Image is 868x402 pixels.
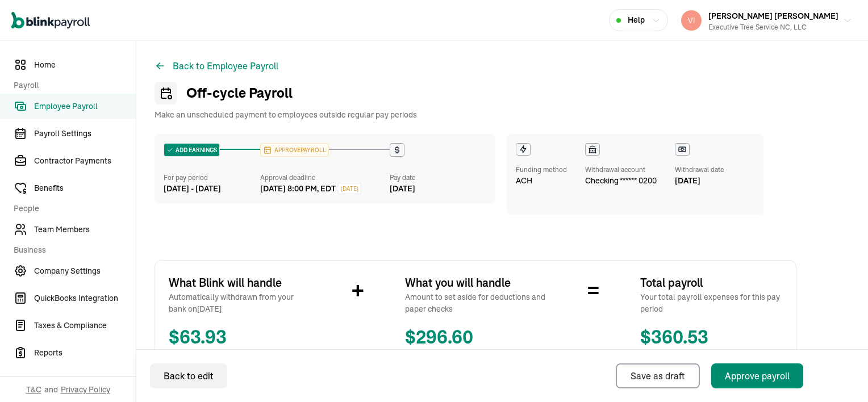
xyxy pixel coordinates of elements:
span: Business [14,244,129,256]
div: Approve payroll [725,369,790,383]
span: Help [628,14,645,26]
span: $ 360.53 [640,324,782,351]
span: Privacy Policy [61,384,110,395]
span: What you will handle [405,274,547,291]
div: For pay period [164,173,260,183]
nav: Global [11,4,90,37]
button: [PERSON_NAME] [PERSON_NAME]Executive Tree Service NC, LLC [677,6,857,35]
span: + [352,274,364,308]
span: Automatically withdrawn from your bank on [DATE] [169,291,311,315]
span: Contractor Payments [34,155,136,167]
iframe: Chat Widget [811,347,868,402]
div: ADD EARNINGS [164,144,219,156]
div: [DATE] [390,183,486,195]
button: Back to Employee Payroll [155,59,278,73]
span: What Blink will handle [169,274,311,291]
div: Funding method [516,165,567,175]
button: Help [609,9,668,31]
span: $ 296.60 [405,324,547,351]
button: Back to edit [150,363,227,388]
span: [PERSON_NAME] [PERSON_NAME] [708,11,838,21]
span: APPROVE PAYROLL [272,146,326,154]
div: [DATE] [675,175,724,187]
span: People [14,203,129,215]
span: Total payroll [640,274,782,291]
div: [DATE] 8:00 PM, EDT [260,183,336,195]
span: [DATE] [341,185,358,193]
span: Benefits [34,182,136,194]
h1: Off-cycle Payroll [155,82,417,104]
div: Back to edit [164,369,214,383]
div: Executive Tree Service NC, LLC [708,22,838,32]
button: Save as draft [616,363,700,388]
span: $ 63.93 [169,324,311,351]
span: Make an unscheduled payment to employees outside regular pay periods [155,109,417,120]
span: Home [34,59,136,71]
span: Taxes & Compliance [34,320,136,332]
span: Team Members [34,224,136,236]
button: Approve payroll [711,363,803,388]
span: = [587,274,599,308]
span: ACH [516,175,532,187]
span: Payroll [14,79,129,91]
div: Withdrawal date [675,165,724,175]
span: QuickBooks Integration [34,292,136,304]
div: Approval deadline [260,173,385,183]
span: T&C [26,384,41,395]
div: [DATE] - [DATE] [164,183,260,195]
span: Employee Payroll [34,101,136,112]
span: Reports [34,347,136,359]
span: Company Settings [34,265,136,277]
div: Pay date [390,173,486,183]
span: Your total payroll expenses for this pay period [640,291,782,315]
div: Withdrawal account [585,165,657,175]
span: Amount to set aside for deductions and paper checks [405,291,547,315]
span: Payroll Settings [34,128,136,140]
div: Save as draft [631,369,685,383]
